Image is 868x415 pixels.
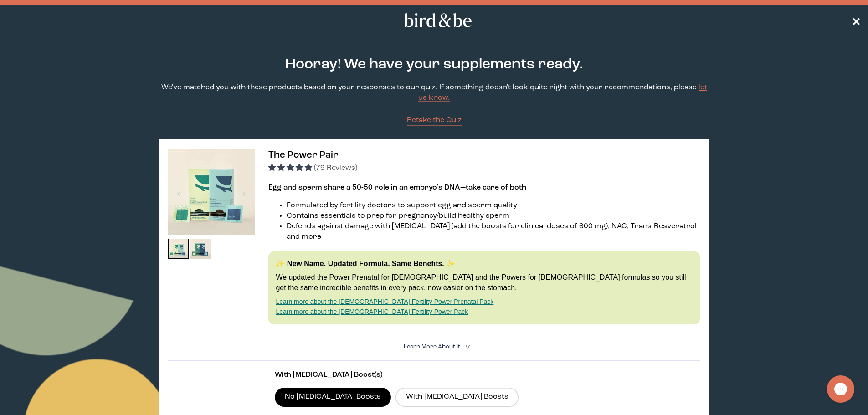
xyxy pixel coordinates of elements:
[269,54,599,75] h2: Hooray! We have your supplements ready.
[287,211,699,221] li: Contains essentials to prep for pregnancy/build healthy sperm
[275,388,391,407] label: No [MEDICAL_DATA] Boosts
[268,164,314,172] span: 4.92 stars
[276,298,493,305] a: Learn more about the [DEMOGRAPHIC_DATA] Fertility Power Prenatal Pack
[276,260,455,267] strong: ✨ New Name. Updated Formula. Same Benefits. ✨
[314,164,357,172] span: (79 Reviews)
[168,149,255,235] img: thumbnail image
[395,388,519,407] label: With [MEDICAL_DATA] Boosts
[852,15,861,26] span: ✕
[268,184,526,191] strong: Egg and sperm share a 50-50 role in an embryo’s DNA—take care of both
[276,308,468,315] a: Learn more about the [DEMOGRAPHIC_DATA] Fertility Power Pack
[287,221,699,242] li: Defends against damage with [MEDICAL_DATA] (add the boosts for clinical doses of 600 mg), NAC, Tr...
[407,115,462,126] a: Retake the Quiz
[275,370,594,380] p: With [MEDICAL_DATA] Boost(s)
[404,343,465,351] summary: Learn More About it <
[168,239,189,259] img: thumbnail image
[287,200,699,211] li: Formulated by fertility doctors to support egg and sperm quality
[190,239,211,259] img: thumbnail image
[159,82,709,103] p: We've matched you with these products based on your responses to our quiz. If something doesn't l...
[276,272,692,293] p: We updated the Power Prenatal for [DEMOGRAPHIC_DATA] and the Powers for [DEMOGRAPHIC_DATA] formul...
[462,344,471,349] i: <
[852,12,861,28] a: ✕
[418,84,707,102] a: let us know.
[268,150,338,160] span: The Power Pair
[822,372,859,406] iframe: Gorgias live chat messenger
[407,117,462,124] span: Retake the Quiz
[404,344,460,350] span: Learn More About it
